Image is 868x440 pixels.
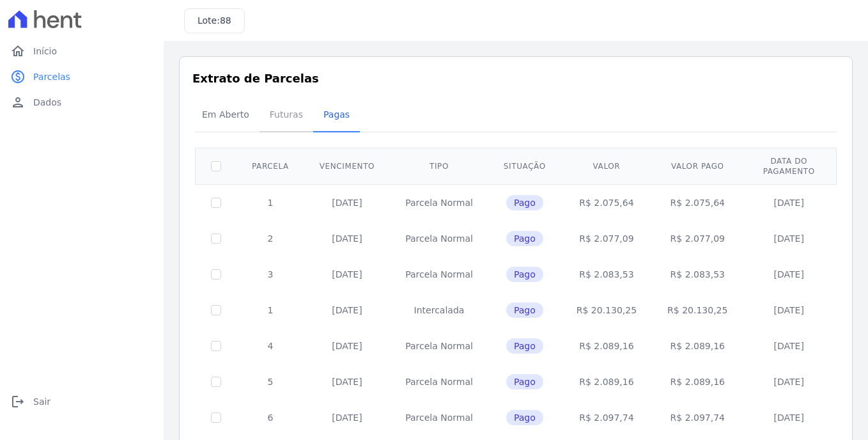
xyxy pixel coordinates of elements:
a: paidParcelas [5,64,159,90]
td: R$ 2.089,16 [652,328,743,364]
td: [DATE] [304,184,390,221]
i: paid [10,69,26,84]
td: [DATE] [304,364,390,400]
input: Só é possível selecionar pagamentos em aberto [211,341,221,351]
input: Só é possível selecionar pagamentos em aberto [211,377,221,387]
th: Situação [488,148,561,184]
td: 3 [236,256,304,292]
span: 88 [220,15,231,26]
span: Pago [506,374,543,389]
i: home [10,43,26,59]
td: R$ 2.075,64 [652,184,743,221]
th: Tipo [390,148,488,184]
td: [DATE] [304,400,390,436]
td: [DATE] [743,364,835,400]
span: Pago [506,302,543,318]
td: R$ 2.077,09 [561,221,652,256]
td: R$ 2.089,16 [652,364,743,400]
td: R$ 2.083,53 [652,256,743,292]
td: R$ 20.130,25 [652,292,743,328]
i: logout [10,394,26,409]
td: R$ 2.077,09 [652,221,743,256]
span: Em Aberto [194,102,257,127]
td: [DATE] [304,292,390,328]
input: Só é possível selecionar pagamentos em aberto [211,412,221,423]
a: Futuras [260,99,313,132]
a: personDados [5,90,159,115]
th: Valor [561,148,652,184]
i: person [10,95,26,110]
span: Futuras [262,102,311,127]
input: Só é possível selecionar pagamentos em aberto [211,233,221,244]
span: Pago [506,267,543,282]
span: Dados [33,96,61,109]
td: Parcela Normal [390,364,488,400]
td: R$ 2.083,53 [561,256,652,292]
input: Só é possível selecionar pagamentos em aberto [211,269,221,279]
span: Pago [506,195,543,210]
td: [DATE] [743,400,835,436]
td: 1 [236,184,304,221]
input: Só é possível selecionar pagamentos em aberto [211,305,221,315]
td: Parcela Normal [390,184,488,221]
td: 5 [236,364,304,400]
td: Parcela Normal [390,400,488,436]
a: logoutSair [5,389,159,414]
td: R$ 2.075,64 [561,184,652,221]
td: R$ 2.089,16 [561,328,652,364]
input: Só é possível selecionar pagamentos em aberto [211,198,221,208]
td: R$ 2.097,74 [561,400,652,436]
td: [DATE] [743,221,835,256]
td: [DATE] [304,328,390,364]
td: R$ 2.097,74 [652,400,743,436]
td: 6 [236,400,304,436]
th: Parcela [236,148,304,184]
span: Pago [506,410,543,425]
span: Parcelas [33,70,70,83]
h3: Extrato de Parcelas [192,70,839,87]
td: [DATE] [743,184,835,221]
td: 4 [236,328,304,364]
td: [DATE] [304,221,390,256]
h3: Lote: [198,14,231,27]
th: Data do pagamento [743,148,835,184]
td: Intercalada [390,292,488,328]
td: 2 [236,221,304,256]
a: Pagas [313,99,360,132]
span: Pago [506,338,543,354]
td: [DATE] [304,256,390,292]
span: Sair [33,395,50,408]
td: R$ 20.130,25 [561,292,652,328]
span: Pago [506,231,543,246]
td: 1 [236,292,304,328]
span: Início [33,45,57,58]
th: Vencimento [304,148,390,184]
th: Valor pago [652,148,743,184]
a: homeInício [5,38,159,64]
td: [DATE] [743,328,835,364]
a: Em Aberto [192,99,260,132]
td: [DATE] [743,292,835,328]
td: Parcela Normal [390,221,488,256]
td: R$ 2.089,16 [561,364,652,400]
td: Parcela Normal [390,256,488,292]
span: Pagas [316,102,357,127]
td: Parcela Normal [390,328,488,364]
td: [DATE] [743,256,835,292]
